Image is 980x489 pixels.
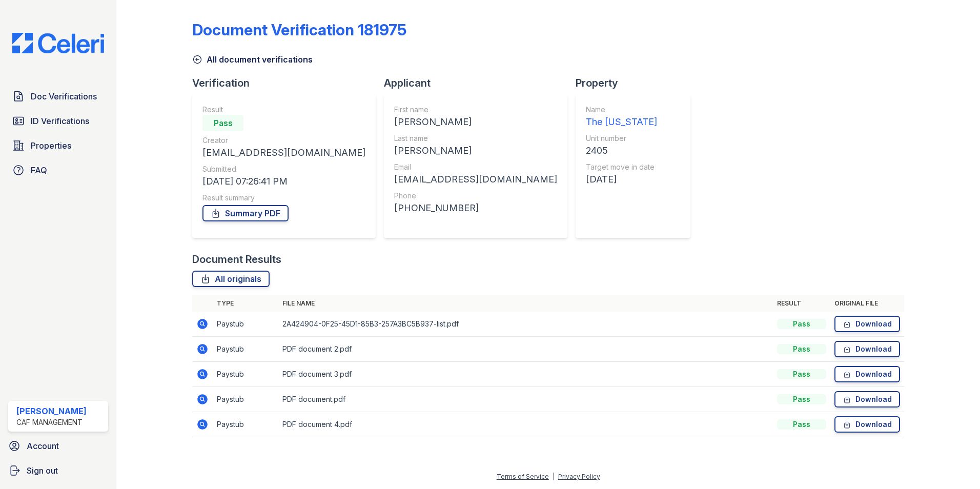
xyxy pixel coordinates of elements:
span: Doc Verifications [31,90,97,103]
div: Applicant [384,76,576,90]
div: Pass [777,319,826,329]
div: [DATE] [586,172,657,187]
a: Sign out [4,460,112,481]
div: Target move in date [586,162,657,172]
span: Account [27,440,59,452]
td: Paystub [213,337,278,362]
div: Document Verification 181975 [192,21,406,39]
th: Result [773,295,830,312]
div: 2405 [586,144,657,158]
td: PDF document 4.pdf [278,412,773,437]
a: Properties [8,135,108,156]
img: CE_Logo_Blue-a8612792a0a2168367f1c8372b55b34899dd931a85d93a1a3d3e32e68fde9ad4.png [4,33,112,53]
div: Pass [777,394,826,404]
td: PDF document 3.pdf [278,362,773,387]
a: Download [834,316,900,332]
a: All originals [192,271,270,287]
a: FAQ [8,160,108,180]
span: FAQ [31,164,47,176]
div: Result [202,105,365,115]
div: Phone [394,191,557,201]
div: Pass [777,419,826,430]
a: Download [834,366,900,382]
div: Property [576,76,699,90]
a: Download [834,391,900,407]
div: Verification [192,76,384,90]
a: Doc Verifications [8,86,108,107]
div: | [553,473,555,480]
td: PDF document 2.pdf [278,337,773,362]
td: Paystub [213,362,278,387]
span: Properties [31,139,71,152]
td: Paystub [213,412,278,437]
a: Download [834,416,900,433]
div: CAF Management [16,417,87,427]
a: Terms of Service [497,473,549,480]
div: First name [394,105,557,115]
th: Type [213,295,278,312]
span: ID Verifications [31,115,89,127]
div: The [US_STATE] [586,115,657,129]
a: Account [4,436,112,456]
div: [PERSON_NAME] [394,115,557,129]
th: File name [278,295,773,312]
td: Paystub [213,387,278,412]
td: 2A424904-0F25-45D1-85B3-257A3BC5B937-list.pdf [278,312,773,337]
a: ID Verifications [8,111,108,131]
a: Privacy Policy [558,473,600,480]
div: Pass [777,369,826,379]
a: All document verifications [192,53,313,66]
div: [PERSON_NAME] [394,144,557,158]
div: [EMAIL_ADDRESS][DOMAIN_NAME] [202,146,365,160]
div: Name [586,105,657,115]
a: Name The [US_STATE] [586,105,657,129]
div: [DATE] 07:26:41 PM [202,174,365,189]
div: [EMAIL_ADDRESS][DOMAIN_NAME] [394,172,557,187]
div: Creator [202,135,365,146]
div: [PERSON_NAME] [16,405,87,417]
div: [PHONE_NUMBER] [394,201,557,215]
td: PDF document.pdf [278,387,773,412]
span: Sign out [27,464,58,477]
div: Email [394,162,557,172]
div: Pass [202,115,243,131]
div: Unit number [586,133,657,144]
div: Submitted [202,164,365,174]
div: Pass [777,344,826,354]
a: Summary PDF [202,205,289,221]
div: Result summary [202,193,365,203]
div: Document Results [192,252,281,267]
td: Paystub [213,312,278,337]
a: Download [834,341,900,357]
th: Original file [830,295,904,312]
div: Last name [394,133,557,144]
